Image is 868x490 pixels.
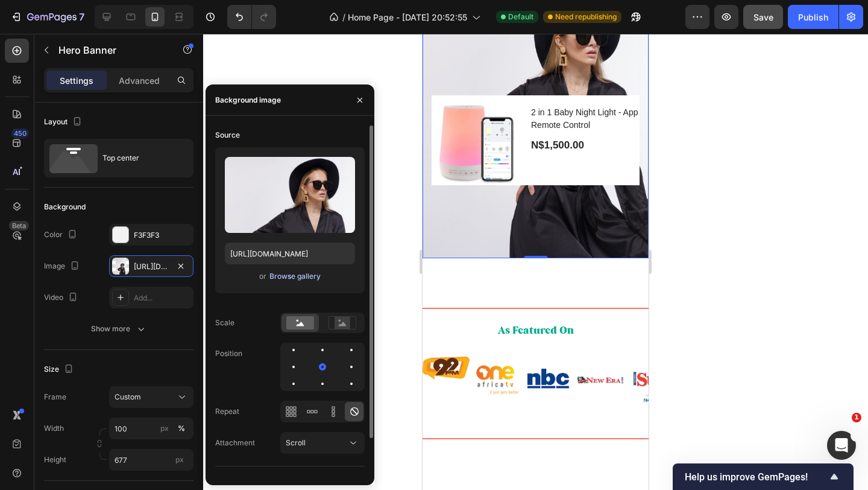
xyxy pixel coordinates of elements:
[348,11,467,24] span: Home Page - [DATE] 20:52:55
[225,243,355,264] input: https://example.com/image.jpg
[423,34,649,490] iframe: Design area
[102,144,176,172] div: Top center
[44,361,76,378] div: Size
[508,11,533,22] span: Default
[753,12,773,22] span: Save
[44,258,82,275] div: Image
[5,5,90,29] button: 7
[342,11,345,24] span: /
[259,269,266,284] span: or
[215,130,240,141] div: Source
[215,437,255,448] div: Attachment
[743,5,783,29] button: Save
[215,406,239,417] div: Repeat
[174,421,189,436] button: px
[227,5,276,29] div: Undo/Redo
[134,293,190,304] div: Add...
[269,270,321,282] button: Browse gallery
[280,432,365,454] button: Scroll
[269,271,321,282] div: Browse gallery
[58,43,161,57] p: Hero Banner
[109,418,193,439] input: px%
[205,323,252,375] img: gempages_562682040441373861-68dcb141-6163-44ed-adb4-44d7cf599c3c.jpg
[44,392,66,402] label: Frame
[109,386,193,408] button: Custom
[44,423,64,434] label: Width
[178,423,185,434] div: %
[44,290,80,306] div: Video
[798,11,828,24] div: Publish
[11,129,29,138] div: 450
[134,261,169,272] div: [URL][DOMAIN_NAME]
[215,95,281,106] div: Background image
[852,413,861,422] span: 1
[44,227,80,243] div: Color
[685,471,827,483] span: Help us improve GemPages!
[788,5,838,29] button: Publish
[44,202,86,212] div: Background
[79,10,84,24] p: 7
[134,230,190,241] div: F3F3F3
[44,454,66,465] label: Height
[286,438,306,447] span: Scroll
[685,469,841,484] button: Show survey - Help us improve GemPages!
[215,317,234,328] div: Scale
[555,11,617,22] span: Need republishing
[9,221,29,231] div: Beta
[160,423,169,434] div: px
[827,431,856,460] iframe: Intercom live chat
[91,323,147,335] div: Show more
[44,318,193,340] button: Show more
[44,114,84,130] div: Layout
[225,157,355,233] img: preview-image
[119,74,160,87] p: Advanced
[215,348,242,359] div: Position
[157,421,172,436] button: %
[175,455,184,464] span: px
[60,74,93,87] p: Settings
[115,392,141,402] span: Custom
[109,449,193,471] input: px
